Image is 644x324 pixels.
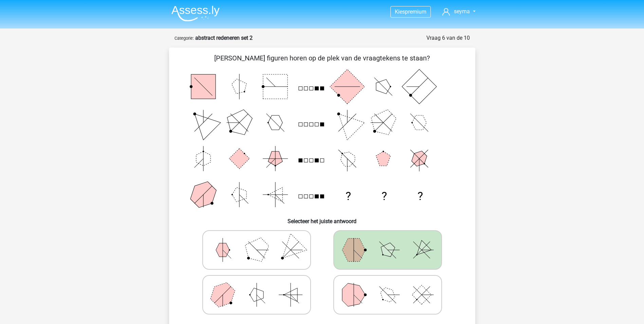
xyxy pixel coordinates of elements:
[391,7,430,16] a: Kiespremium
[454,8,470,15] span: seyma
[418,190,423,203] text: ?
[180,53,464,63] p: [PERSON_NAME] figuren horen op de plek van de vraagtekens te staan?
[180,213,464,224] h6: Selecteer het juiste antwoord
[381,190,387,203] text: ?
[395,8,405,15] span: Kies
[426,34,470,42] div: Vraag 6 van de 10
[195,35,253,41] strong: abstract redeneren set 2
[440,7,478,16] a: seyma
[171,5,220,21] img: Assessly
[345,190,351,203] text: ?
[174,36,194,41] small: Categorie:
[405,8,426,15] span: premium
